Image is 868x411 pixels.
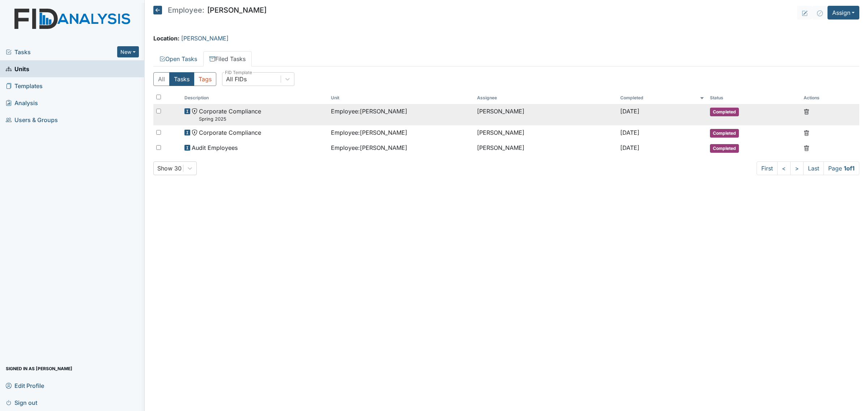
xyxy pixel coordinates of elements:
[6,97,38,108] span: Analysis
[6,48,117,56] a: Tasks
[801,92,837,104] th: Actions
[153,6,267,14] h5: [PERSON_NAME]
[620,108,639,115] span: [DATE]
[710,108,739,116] span: Completed
[474,104,617,125] td: [PERSON_NAME]
[827,6,859,20] button: Assign
[199,116,261,122] small: Spring 2025
[474,92,617,104] th: Assignee
[6,363,72,374] span: Signed in as [PERSON_NAME]
[757,161,778,175] a: First
[153,72,859,175] div: Filed Tasks
[6,380,44,391] span: Edit Profile
[6,63,29,74] span: Units
[203,51,252,66] a: Filed Tasks
[181,35,229,42] a: [PERSON_NAME]
[169,72,194,86] button: Tasks
[757,161,859,175] nav: task-pagination
[6,397,37,408] span: Sign out
[804,128,809,137] a: Delete
[707,92,801,104] th: Toggle SortBy
[331,107,407,116] span: Employee : [PERSON_NAME]
[474,140,617,156] td: [PERSON_NAME]
[710,129,739,138] span: Completed
[157,164,182,173] div: Show 30
[844,165,855,172] strong: 1 of 1
[617,92,707,104] th: Toggle SortBy
[620,129,639,136] span: [DATE]
[153,72,170,86] button: All
[199,128,261,137] span: Corporate Compliance
[474,125,617,140] td: [PERSON_NAME]
[153,35,179,42] strong: Location:
[168,7,204,14] span: Employee:
[199,107,261,122] span: Corporate Compliance Spring 2025
[153,72,216,86] div: Type filter
[117,46,139,57] button: New
[803,161,824,175] a: Last
[182,92,328,104] th: Toggle SortBy
[824,161,859,175] span: Page
[777,161,791,175] a: <
[790,161,804,175] a: >
[331,128,407,137] span: Employee : [PERSON_NAME]
[328,92,474,104] th: Toggle SortBy
[226,75,247,83] div: All FIDs
[710,144,739,153] span: Completed
[192,143,238,152] span: Audit Employees
[153,51,203,66] a: Open Tasks
[804,143,809,152] a: Delete
[331,143,407,152] span: Employee : [PERSON_NAME]
[6,114,58,125] span: Users & Groups
[804,107,809,116] a: Delete
[156,95,161,99] input: Toggle All Rows Selected
[6,80,43,91] span: Templates
[194,72,216,86] button: Tags
[620,144,639,151] span: [DATE]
